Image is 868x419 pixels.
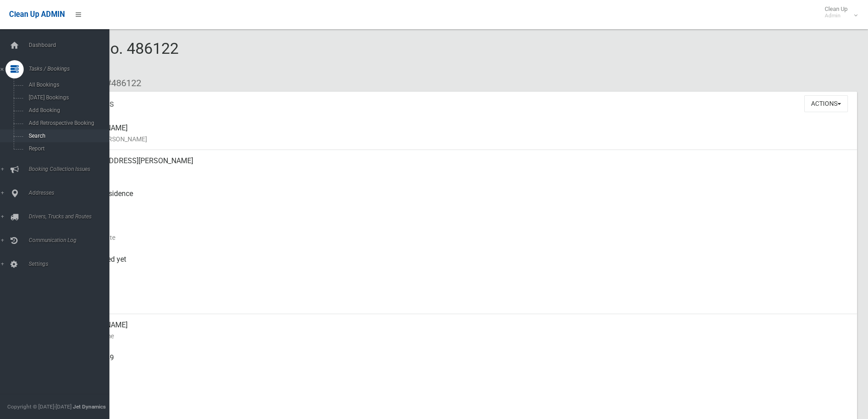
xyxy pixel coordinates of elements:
[73,248,850,281] div: Not collected yet
[73,314,850,347] div: [PERSON_NAME]
[73,183,850,216] div: Front of Residence
[73,232,850,243] small: Collection Date
[73,396,850,407] small: Landline
[40,39,179,75] span: Booking No. 486122
[26,94,108,101] span: [DATE] Bookings
[26,120,108,126] span: Add Retrospective Booking
[825,12,847,19] small: Admin
[73,403,106,410] strong: Jet Dynamics
[73,281,850,314] div: [DATE]
[26,166,116,172] span: Booking Collection Issues
[73,298,850,309] small: Zone
[26,107,108,114] span: Add Booking
[73,199,850,210] small: Pickup Point
[73,363,850,374] small: Mobile
[73,117,850,150] div: [PERSON_NAME]
[73,166,850,177] small: Address
[73,347,850,380] div: 0433294169
[26,145,108,152] span: Report
[99,75,141,92] li: #486122
[26,213,116,220] span: Drivers, Trucks and Routes
[73,134,850,145] small: Name of [PERSON_NAME]
[26,133,108,139] span: Search
[73,216,850,248] div: [DATE]
[73,380,850,413] div: None given
[26,66,116,72] span: Tasks / Bookings
[9,10,65,19] span: Clean Up ADMIN
[26,82,108,88] span: All Bookings
[73,265,850,276] small: Collected At
[820,5,857,19] span: Clean Up
[7,403,72,410] span: Copyright © [DATE]-[DATE]
[26,42,116,48] span: Dashboard
[73,331,850,341] small: Contact Name
[804,95,848,112] button: Actions
[26,261,116,267] span: Settings
[26,190,116,196] span: Addresses
[26,237,116,243] span: Communication Log
[73,150,850,183] div: [STREET_ADDRESS][PERSON_NAME]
